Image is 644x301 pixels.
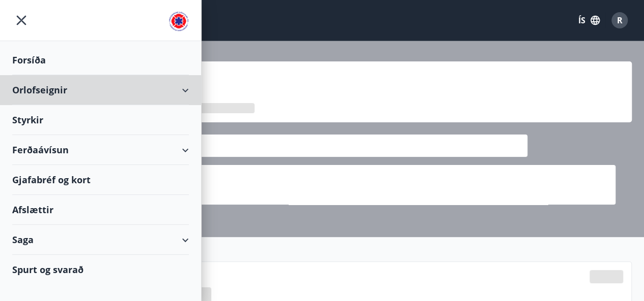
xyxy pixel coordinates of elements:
div: Gjafabréf og kort [12,165,189,195]
div: Forsíða [12,45,189,75]
div: Ferðaávísun [12,135,189,165]
button: ÍS [573,11,605,29]
div: Afslættir [12,195,189,225]
div: Styrkir [12,105,189,135]
button: R [607,8,632,32]
div: Saga [12,225,189,255]
img: union_logo [169,11,189,31]
div: Spurt og svarað [12,255,189,284]
button: menu [12,11,31,29]
span: R [617,15,623,26]
div: Orlofseignir [12,75,189,105]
